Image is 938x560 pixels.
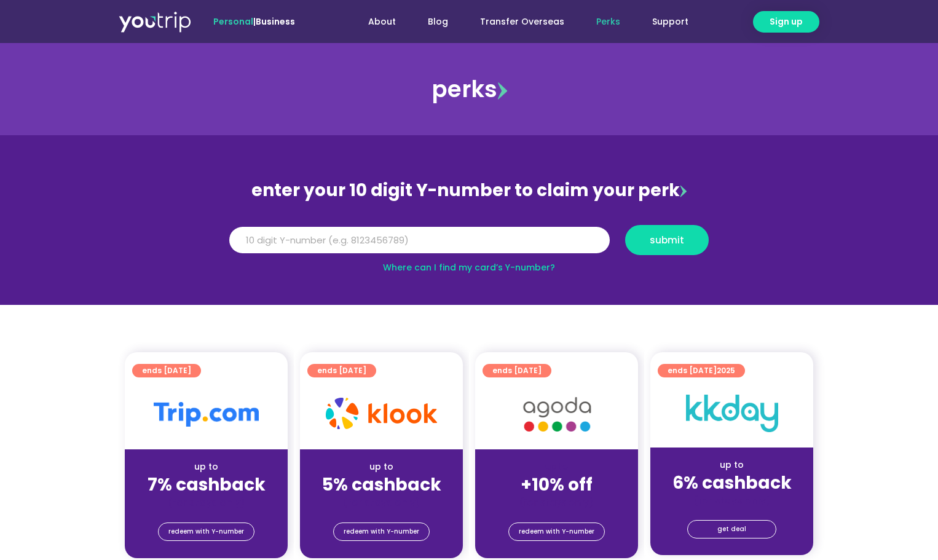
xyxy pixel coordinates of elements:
[256,15,295,28] a: Business
[519,523,594,540] span: redeem with Y-number
[328,10,704,33] nav: Menu
[464,10,580,33] a: Transfer Overseas
[333,523,430,541] a: redeem with Y-number
[508,523,605,541] a: redeem with Y-number
[521,473,593,497] strong: +10% off
[625,225,709,255] button: submit
[770,15,803,28] span: Sign up
[580,10,636,33] a: Perks
[310,496,453,509] div: (for stays only)
[148,473,266,497] strong: 7% cashback
[636,10,704,33] a: Support
[660,494,803,507] div: (for stays only)
[229,227,610,254] input: 10 digit Y-number (e.g. 8123456789)
[307,364,376,377] a: ends [DATE]
[717,365,735,376] span: 2025
[135,460,278,473] div: up to
[687,520,776,538] a: get deal
[310,460,453,473] div: up to
[223,175,715,207] div: enter your 10 digit Y-number to claim your perk
[545,460,568,473] span: up to
[317,364,366,377] span: ends [DATE]
[213,15,253,28] span: Personal
[658,364,745,377] a: ends [DATE]2025
[132,364,201,377] a: ends [DATE]
[168,523,244,540] span: redeem with Y-number
[229,225,709,264] form: Y Number
[383,261,555,274] a: Where can I find my card’s Y-number?
[142,364,191,377] span: ends [DATE]
[158,523,254,541] a: redeem with Y-number
[352,10,412,33] a: About
[660,459,803,471] div: up to
[717,521,746,538] span: get deal
[344,523,419,540] span: redeem with Y-number
[668,364,735,377] span: ends [DATE]
[322,473,441,497] strong: 5% cashback
[485,496,628,509] div: (for stays only)
[650,235,684,245] span: submit
[753,11,819,33] a: Sign up
[492,364,542,377] span: ends [DATE]
[412,10,464,33] a: Blog
[672,471,792,495] strong: 6% cashback
[483,364,551,377] a: ends [DATE]
[213,15,295,28] span: |
[135,496,278,509] div: (for stays only)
